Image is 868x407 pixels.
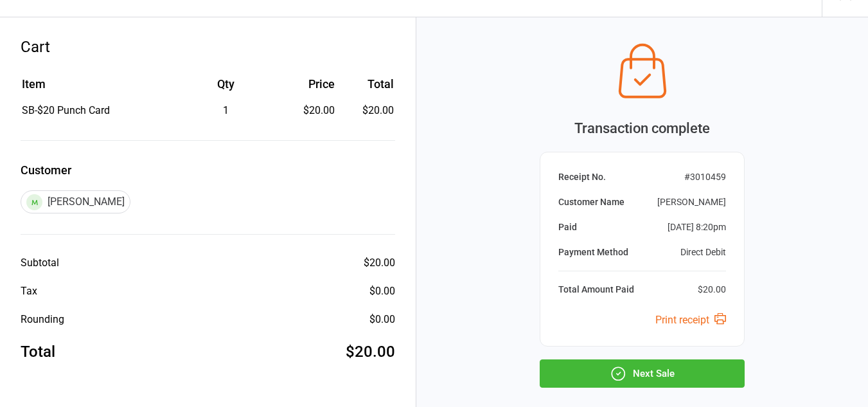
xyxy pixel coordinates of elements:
[175,75,276,102] th: Qty
[340,103,394,118] td: $20.00
[558,283,634,296] div: Total Amount Paid
[655,314,726,326] a: Print receipt
[558,195,624,209] div: Customer Name
[680,246,726,259] div: Direct Debit
[369,284,395,299] div: $0.00
[558,221,577,234] div: Paid
[21,340,55,363] div: Total
[277,103,334,118] div: $20.00
[175,103,276,118] div: 1
[346,340,395,363] div: $20.00
[558,170,606,184] div: Receipt No.
[540,359,745,388] button: Next Sale
[21,190,130,213] div: [PERSON_NAME]
[21,284,37,299] div: Tax
[340,75,394,102] th: Total
[22,75,174,102] th: Item
[540,118,745,139] div: Transaction complete
[364,255,395,271] div: $20.00
[21,255,59,271] div: Subtotal
[657,195,726,209] div: [PERSON_NAME]
[698,283,726,296] div: $20.00
[21,161,395,179] label: Customer
[684,170,726,184] div: # 3010459
[22,104,110,116] span: SB-$20 Punch Card
[558,246,628,259] div: Payment Method
[21,312,64,327] div: Rounding
[668,221,726,234] div: [DATE] 8:20pm
[369,312,395,327] div: $0.00
[21,35,395,59] div: Cart
[277,75,334,93] div: Price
